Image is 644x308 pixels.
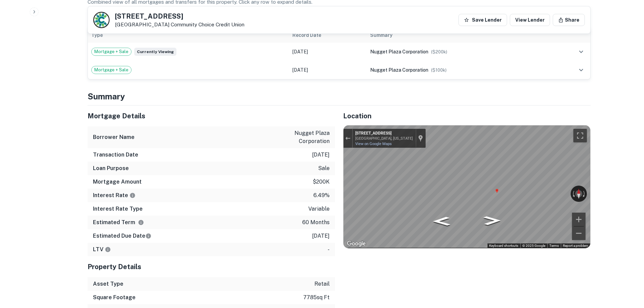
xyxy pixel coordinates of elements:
[289,61,367,79] td: [DATE]
[134,48,176,56] span: Currently viewing
[88,28,289,43] th: Type
[522,244,545,247] span: © 2025 Google
[92,48,131,55] span: Mortgage + Sale
[575,186,582,202] button: Reset the view
[370,67,428,73] span: nugget plaza corporation
[308,205,330,213] p: variable
[93,218,144,227] h6: Estimated Term
[302,218,330,227] p: 60 months
[425,215,457,228] path: Go West, 17 Mile Rd
[115,22,244,28] p: [GEOGRAPHIC_DATA]
[571,186,575,202] button: Rotate counterclockwise
[145,233,151,239] svg: Estimate is based on a standard schedule for this type of loan.
[312,151,330,159] p: [DATE]
[318,164,330,172] p: sale
[303,293,330,302] p: 7785 sq ft
[431,68,447,73] span: ($ 100k )
[289,43,367,61] td: [DATE]
[476,214,508,227] path: Go East, 17 Mile Rd
[572,213,586,226] button: Zoom in
[93,191,136,199] h6: Interest Rate
[510,14,550,26] a: View Lender
[343,111,591,121] h5: Location
[88,111,335,121] h5: Mortgage Details
[93,178,142,186] h6: Mortgage Amount
[343,125,590,248] div: Street View
[355,136,413,141] div: [GEOGRAPHIC_DATA], [US_STATE]
[345,239,367,248] img: Google
[575,64,587,76] button: expand row
[355,131,413,136] div: [STREET_ADDRESS]
[93,164,129,172] h6: Loan Purpose
[549,244,559,247] a: Terms (opens in new tab)
[370,49,428,54] span: nugget plaza corporation
[573,129,587,142] button: Toggle fullscreen view
[345,239,367,248] a: Open this area in Google Maps (opens a new window)
[129,192,136,198] svg: The interest rates displayed on the website are for informational purposes only and may be report...
[575,46,587,57] button: expand row
[105,246,111,253] svg: LTVs displayed on the website are for informational purposes only and may be reported incorrectly...
[93,151,138,159] h6: Transaction Date
[489,243,518,248] button: Keyboard shortcuts
[88,90,591,102] h4: Summary
[93,232,151,240] h6: Estimated Due Date
[431,49,447,54] span: ($ 200k )
[610,254,644,286] iframe: Chat Widget
[289,28,367,43] th: Record Date
[93,205,143,213] h6: Interest Rate Type
[313,191,330,199] p: 6.49%
[563,244,588,247] a: Report a problem
[328,245,330,254] p: -
[93,293,136,302] h6: Square Footage
[314,280,330,288] p: retail
[418,135,423,142] a: Show location on map
[93,133,135,141] h6: Borrower Name
[269,129,330,145] p: nugget plaza corporation
[343,125,590,248] div: Map
[88,262,335,272] h5: Property Details
[343,134,352,143] button: Exit the Street View
[572,227,586,240] button: Zoom out
[458,14,507,26] button: Save Lender
[171,22,244,27] a: Community Choice Credit Union
[553,14,585,26] button: Share
[312,232,330,240] p: [DATE]
[115,13,244,20] h5: [STREET_ADDRESS]
[355,142,392,146] a: View on Google Maps
[92,67,131,73] span: Mortgage + Sale
[367,28,550,43] th: Summary
[582,186,587,202] button: Rotate clockwise
[93,280,123,288] h6: Asset Type
[93,245,111,254] h6: LTV
[313,178,330,186] p: $200k
[138,219,144,226] svg: Term is based on a standard schedule for this type of loan.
